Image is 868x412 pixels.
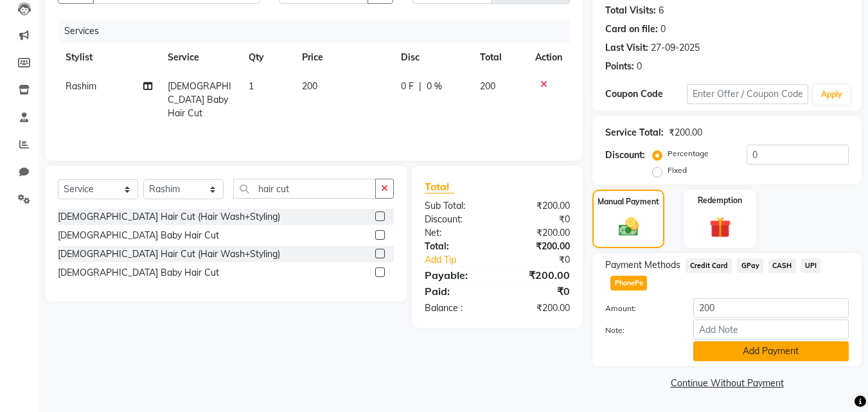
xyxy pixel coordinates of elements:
[693,298,849,318] input: Amount
[497,301,580,315] div: ₹200.00
[415,226,497,240] div: Net:
[249,80,254,92] span: 1
[472,43,528,72] th: Total
[668,148,709,159] label: Percentage
[302,80,317,92] span: 200
[415,267,497,283] div: Payable:
[511,253,580,267] div: ₹0
[703,214,738,240] img: _gift.svg
[659,4,664,17] div: 6
[480,80,495,92] span: 200
[813,85,850,104] button: Apply
[497,226,580,240] div: ₹200.00
[233,179,376,199] input: Search or Scan
[58,247,280,261] div: [DEMOGRAPHIC_DATA] Hair Cut (Hair Wash+Styling)
[596,303,683,314] label: Amount:
[668,165,687,176] label: Fixed
[768,258,796,273] span: CASH
[737,258,763,273] span: GPay
[241,43,294,72] th: Qty
[168,80,231,119] span: [DEMOGRAPHIC_DATA] Baby Hair Cut
[58,266,219,280] div: [DEMOGRAPHIC_DATA] Baby Hair Cut
[59,19,580,43] div: Services
[58,43,160,72] th: Stylist
[605,4,656,17] div: Total Visits:
[415,253,511,267] a: Add Tip
[58,210,280,224] div: [DEMOGRAPHIC_DATA] Hair Cut (Hair Wash+Styling)
[294,43,393,72] th: Price
[637,60,642,73] div: 0
[497,267,580,283] div: ₹200.00
[160,43,240,72] th: Service
[605,258,680,272] span: Payment Methods
[595,377,859,390] a: Continue Without Payment
[66,80,96,92] span: Rashim
[415,301,497,315] div: Balance :
[401,80,414,93] span: 0 F
[801,258,821,273] span: UPI
[393,43,472,72] th: Disc
[686,258,732,273] span: Credit Card
[698,195,742,206] label: Redemption
[419,80,421,93] span: |
[669,126,702,139] div: ₹200.00
[497,240,580,253] div: ₹200.00
[497,199,580,213] div: ₹200.00
[605,126,664,139] div: Service Total:
[497,283,580,299] div: ₹0
[605,22,658,36] div: Card on file:
[693,341,849,361] button: Add Payment
[415,199,497,213] div: Sub Total:
[427,80,442,93] span: 0 %
[425,180,454,193] span: Total
[605,41,648,55] div: Last Visit:
[693,319,849,339] input: Add Note
[415,240,497,253] div: Total:
[415,213,497,226] div: Discount:
[605,60,634,73] div: Points:
[610,276,647,291] span: PhonePe
[605,148,645,162] div: Discount:
[687,84,808,104] input: Enter Offer / Coupon Code
[497,213,580,226] div: ₹0
[58,229,219,242] div: [DEMOGRAPHIC_DATA] Baby Hair Cut
[598,196,659,208] label: Manual Payment
[660,22,666,36] div: 0
[596,325,683,336] label: Note:
[415,283,497,299] div: Paid:
[527,43,570,72] th: Action
[605,87,686,101] div: Coupon Code
[651,41,700,55] div: 27-09-2025
[612,215,645,238] img: _cash.svg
